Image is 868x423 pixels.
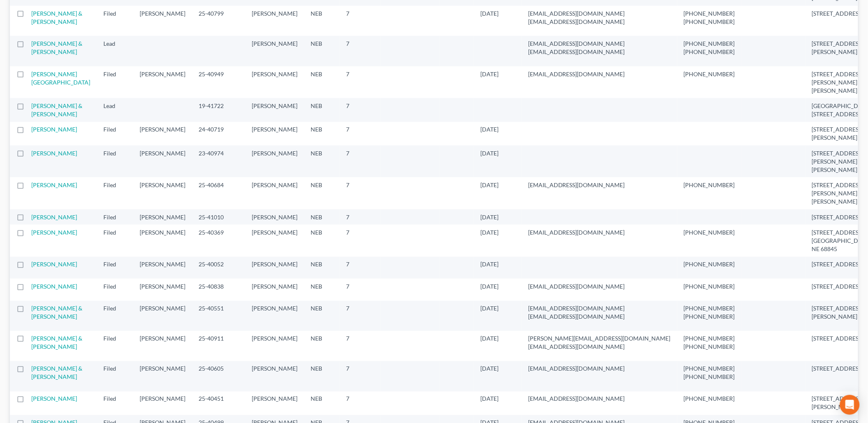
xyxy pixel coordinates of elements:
td: Filed [97,225,133,256]
td: NEB [304,301,339,331]
td: [PERSON_NAME] [133,209,192,225]
td: [PERSON_NAME] [133,122,192,146]
pre: [PHONE_NUMBER] [684,260,735,268]
td: NEB [304,122,339,146]
div: Open Intercom Messenger [840,395,860,415]
pre: [PHONE_NUMBER] [PHONE_NUMBER] [684,40,735,56]
td: [PERSON_NAME] [133,331,192,361]
pre: [PHONE_NUMBER] [684,228,735,237]
td: Filed [97,361,133,391]
td: [DATE] [474,122,522,146]
a: [PERSON_NAME] & [PERSON_NAME] [31,335,82,350]
td: 25-41010 [192,209,245,225]
pre: [EMAIL_ADDRESS][DOMAIN_NAME] [EMAIL_ADDRESS][DOMAIN_NAME] [528,304,671,321]
td: NEB [304,36,339,66]
td: [DATE] [474,331,522,361]
td: Filed [97,6,133,36]
td: 7 [339,36,381,66]
td: 19-41722 [192,98,245,122]
td: 7 [339,177,381,209]
td: [PERSON_NAME] [245,392,304,415]
td: Filed [97,257,133,279]
td: Filed [97,122,133,146]
a: [PERSON_NAME][GEOGRAPHIC_DATA] [31,70,90,86]
td: [DATE] [474,66,522,98]
td: NEB [304,361,339,391]
td: [PERSON_NAME] [245,361,304,391]
td: [PERSON_NAME] [133,6,192,36]
td: [PERSON_NAME] [245,122,304,146]
a: [PERSON_NAME] [31,229,77,236]
td: [DATE] [474,225,522,256]
td: 24-40719 [192,122,245,146]
td: NEB [304,146,339,177]
a: [PERSON_NAME] & [PERSON_NAME] [31,40,82,55]
td: 7 [339,225,381,256]
td: 7 [339,301,381,331]
td: 7 [339,146,381,177]
td: [PERSON_NAME] [245,257,304,279]
td: NEB [304,209,339,225]
a: [PERSON_NAME] [31,150,77,157]
a: [PERSON_NAME] & [PERSON_NAME] [31,10,82,25]
td: Filed [97,209,133,225]
td: [PERSON_NAME] [133,257,192,279]
td: NEB [304,331,339,361]
td: NEB [304,177,339,209]
pre: [PHONE_NUMBER] [684,282,735,291]
td: 7 [339,66,381,98]
td: [PERSON_NAME] [245,36,304,66]
td: 23-40974 [192,146,245,177]
td: [DATE] [474,279,522,301]
td: 25-40052 [192,257,245,279]
td: [PERSON_NAME] [245,209,304,225]
a: [PERSON_NAME] [31,214,77,221]
a: [PERSON_NAME] & [PERSON_NAME] [31,102,82,117]
pre: [PHONE_NUMBER] [PHONE_NUMBER] [684,335,735,351]
pre: [EMAIL_ADDRESS][DOMAIN_NAME] [528,181,671,189]
pre: [EMAIL_ADDRESS][DOMAIN_NAME] [528,70,671,78]
td: [PERSON_NAME] [245,177,304,209]
td: 25-40838 [192,279,245,301]
a: [PERSON_NAME] [31,261,77,268]
td: Filed [97,177,133,209]
pre: [PHONE_NUMBER] [PHONE_NUMBER] [684,9,735,26]
td: 7 [339,361,381,391]
td: NEB [304,392,339,415]
td: Lead [97,36,133,66]
td: NEB [304,225,339,256]
td: 7 [339,122,381,146]
td: [DATE] [474,6,522,36]
td: [DATE] [474,177,522,209]
pre: [EMAIL_ADDRESS][DOMAIN_NAME] [528,365,671,373]
td: 7 [339,331,381,361]
pre: [EMAIL_ADDRESS][DOMAIN_NAME] [EMAIL_ADDRESS][DOMAIN_NAME] [528,9,671,26]
td: [DATE] [474,146,522,177]
td: 7 [339,279,381,301]
pre: [PHONE_NUMBER] [PHONE_NUMBER] [684,304,735,321]
td: [PERSON_NAME] [133,146,192,177]
pre: [PHONE_NUMBER] [PHONE_NUMBER] [684,365,735,381]
td: 25-40451 [192,392,245,415]
td: [DATE] [474,257,522,279]
pre: [PHONE_NUMBER] [684,181,735,189]
td: Filed [97,301,133,331]
td: 25-40799 [192,6,245,36]
td: NEB [304,257,339,279]
td: [PERSON_NAME] [245,66,304,98]
td: [PERSON_NAME] [133,177,192,209]
pre: [PHONE_NUMBER] [684,70,735,78]
td: Filed [97,392,133,415]
td: 7 [339,392,381,415]
td: NEB [304,279,339,301]
td: [PERSON_NAME] [133,66,192,98]
td: 25-40684 [192,177,245,209]
td: 7 [339,6,381,36]
td: Lead [97,98,133,122]
td: [PERSON_NAME] [133,225,192,256]
pre: [EMAIL_ADDRESS][DOMAIN_NAME] [528,282,671,291]
td: [DATE] [474,361,522,391]
a: [PERSON_NAME] [31,283,77,290]
td: 7 [339,257,381,279]
td: [PERSON_NAME] [245,6,304,36]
